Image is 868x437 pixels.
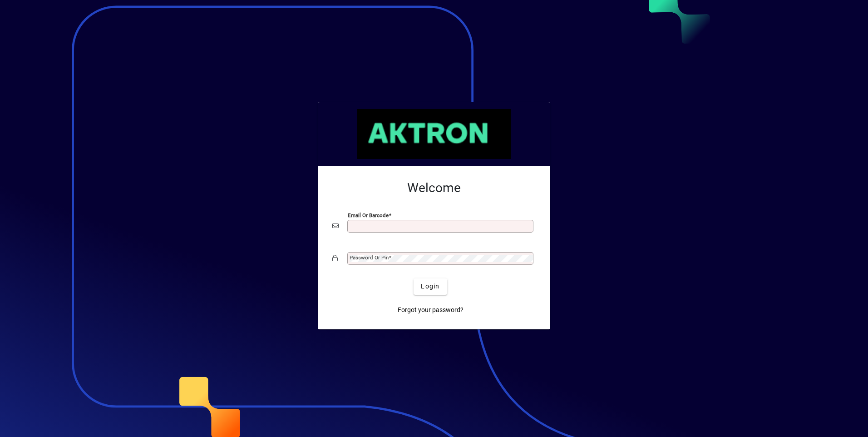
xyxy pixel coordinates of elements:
mat-label: Password or Pin [350,254,389,261]
h2: Welcome [332,180,536,196]
span: Forgot your password? [398,305,464,315]
a: Forgot your password? [394,302,467,318]
button: Login [414,278,447,295]
mat-label: Email or Barcode [348,212,389,218]
span: Login [421,282,439,291]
